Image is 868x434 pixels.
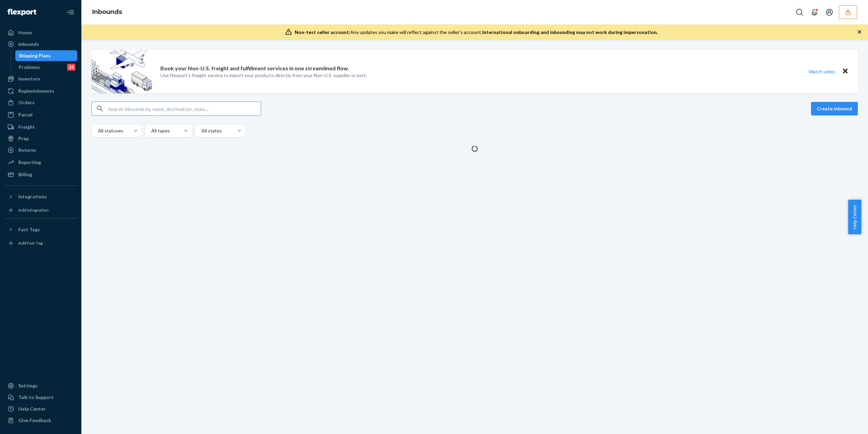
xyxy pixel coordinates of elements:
div: Home [18,29,32,36]
a: Returns [4,145,77,156]
p: Use Flexport’s freight service to import your products directly from your Non-U.S. supplier or port. [160,72,367,79]
div: Reporting [18,159,41,166]
button: Integrations [4,191,77,202]
a: Orders [4,97,77,108]
button: Give Feedback [4,415,77,426]
p: Book your Non-U.S. freight and fulfillment services in one streamlined flow. [160,65,349,72]
div: Add Integration [18,207,48,213]
a: Home [4,27,77,38]
input: All types [151,127,151,134]
a: Inbounds [92,8,122,16]
a: Help Center [4,403,77,414]
a: Replenishments [4,86,77,96]
a: Shipping Plans [15,50,78,61]
button: Watch video [804,67,840,76]
div: Give Feedback [18,417,51,424]
ol: breadcrumbs [87,2,127,22]
button: Talk to Support [4,392,77,403]
a: Settings [4,380,77,391]
div: Talk to Support [18,394,54,401]
a: Add Fast Tag [4,238,77,249]
button: Help Center [848,200,861,234]
input: Search inbounds by name, destination, msku... [108,102,261,115]
button: Open account menu [823,5,836,19]
button: Close Navigation [64,5,77,19]
div: Orders [18,99,35,106]
div: Problems [19,64,40,71]
a: Freight [4,122,77,132]
button: Open notifications [808,5,821,19]
a: Parcel [4,109,77,120]
a: Prep [4,133,77,144]
span: Non-test seller account: [295,29,350,35]
button: Fast Tags [4,224,77,235]
div: Help Center [18,405,46,412]
a: Reporting [4,157,77,168]
a: Problems24 [15,62,78,73]
div: 24 [67,64,75,71]
a: Inbounds [4,39,77,50]
input: All statuses [97,127,98,134]
div: Add Fast Tag [18,240,43,246]
div: Integrations [18,193,47,200]
div: Inventory [18,75,40,82]
a: Add Integration [4,205,77,216]
span: Chat [24,5,38,11]
div: Freight [18,124,35,130]
div: Shipping Plans [19,52,51,59]
img: Flexport logo [7,9,36,16]
input: All states [201,127,201,134]
div: Fast Tags [18,226,40,233]
a: Billing [4,169,77,180]
div: Billing [18,171,32,178]
div: Prep [18,135,29,142]
button: Open Search Box [793,5,806,19]
div: Replenishments [18,88,54,94]
button: Create inbound [811,102,858,115]
button: Close [841,67,850,76]
div: Inbounds [18,41,39,48]
span: International onboarding and inbounding may not work during impersonation. [482,29,658,35]
div: Returns [18,147,36,153]
div: Any updates you make will reflect against the seller's account. [295,29,658,36]
div: Settings [18,382,38,389]
a: Inventory [4,73,77,84]
div: Parcel [18,111,33,118]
